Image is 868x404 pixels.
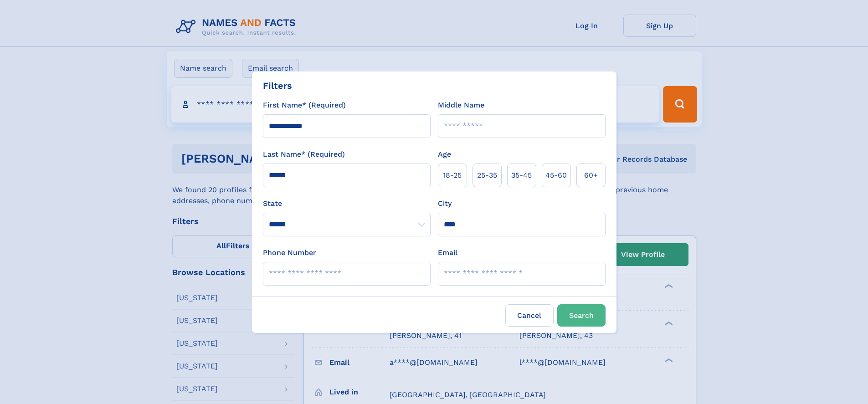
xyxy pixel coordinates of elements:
[557,304,606,327] button: Search
[263,100,346,111] label: First Name* (Required)
[511,170,532,181] span: 35‑45
[263,149,345,160] label: Last Name* (Required)
[443,170,462,181] span: 18‑25
[263,79,292,92] div: Filters
[263,198,431,209] label: State
[263,247,316,258] label: Phone Number
[505,304,554,327] label: Cancel
[545,170,567,181] span: 45‑60
[438,198,452,209] label: City
[438,100,484,111] label: Middle Name
[477,170,497,181] span: 25‑35
[584,170,598,181] span: 60+
[438,247,457,258] label: Email
[438,149,451,160] label: Age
